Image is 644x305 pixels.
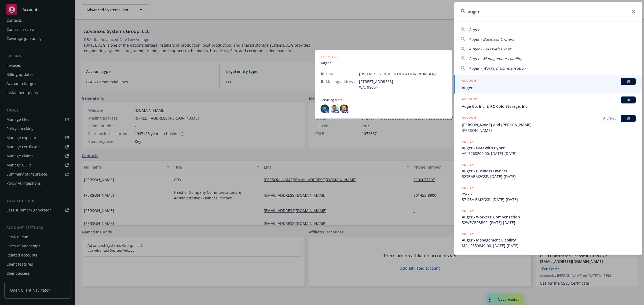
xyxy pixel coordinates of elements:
a: POLICYAuger - Management LiabilityMPL 9559849-00, [DATE]-[DATE] [454,228,642,251]
span: 52WECBP3BP0, [DATE]-[DATE] [462,220,636,225]
a: POLICYAuger - Business Owners52SBABM2GSP, [DATE]-[DATE] [454,159,642,182]
span: [PERSON_NAME] and [PERSON_NAME] [462,122,636,128]
a: POLICYAuger - Workers' Compensation52WECBP3BP0, [DATE]-[DATE] [454,205,642,228]
span: 25-26 [462,191,636,197]
h5: ACCOUNT [462,78,478,84]
h5: POLICY [462,162,474,168]
span: Auger - Business Owners [469,37,514,42]
span: Auger - Management Liability [469,56,522,61]
span: Auger [462,85,636,91]
a: ACCOUNTArchivedBI[PERSON_NAME] and [PERSON_NAME][PERSON_NAME] [454,112,642,136]
h5: POLICY [462,139,474,144]
span: Auger - Workers' Compensation [462,214,636,220]
h5: POLICY [462,208,474,214]
input: Search... [454,2,642,21]
span: BI [623,98,634,102]
span: 57 SBA BM2GSP, [DATE]-[DATE] [462,197,636,202]
span: BI [623,79,634,84]
h5: POLICY [462,231,474,237]
span: ACL1263209 00, [DATE]-[DATE] [462,151,636,156]
span: MPL 9559849-00, [DATE]-[DATE] [462,243,636,248]
span: Auger [469,27,480,32]
h5: ACCOUNT [462,96,478,103]
span: Auger - E&O with Cyber [469,46,511,51]
span: Auge Co. Inc. & RC Cold Storage, Inc. [462,103,636,109]
span: BI [623,116,634,121]
span: Archived [603,116,616,121]
a: POLICY25-2657 SBA BM2GSP, [DATE]-[DATE] [454,182,642,205]
span: Auger - E&O with Cyber [462,145,636,151]
a: ACCOUNTBIAuge Co. Inc. & RC Cold Storage, Inc. [454,94,642,112]
h5: ACCOUNT [462,115,478,121]
span: Auger - Workers' Compensation [469,66,526,71]
span: Auger - Business Owners [462,168,636,174]
span: Auger - Management Liability [462,237,636,243]
span: 52SBABM2GSP, [DATE]-[DATE] [462,174,636,179]
h5: POLICY [462,185,474,191]
a: ACCOUNTBIAuger [454,75,642,94]
span: [PERSON_NAME] [462,128,636,133]
a: POLICYAuger - E&O with CyberACL1263209 00, [DATE]-[DATE] [454,136,642,159]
